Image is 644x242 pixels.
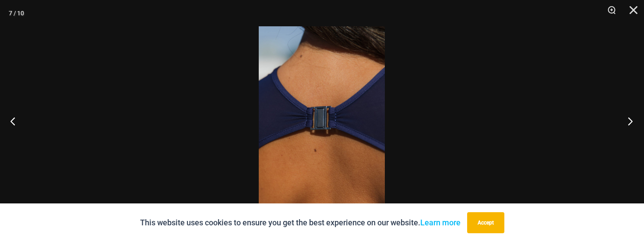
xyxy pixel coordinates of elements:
[9,7,24,20] div: 7 / 10
[611,99,644,143] button: Next
[420,218,461,227] a: Learn more
[259,26,385,216] img: Desire Me Navy 5192 Dress 1
[467,212,504,233] button: Accept
[140,216,461,229] p: This website uses cookies to ensure you get the best experience on our website.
